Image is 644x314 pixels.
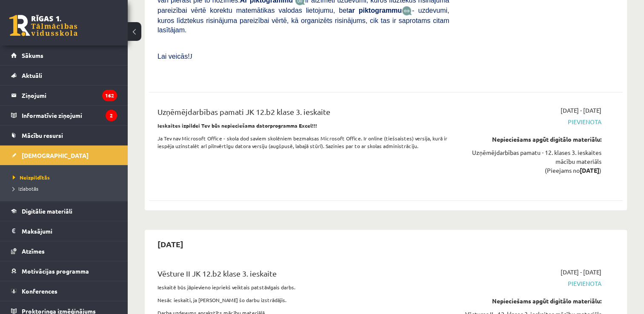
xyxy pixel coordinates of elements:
a: Informatīvie ziņojumi2 [11,106,117,125]
legend: Ziņojumi [22,86,117,105]
span: Konferences [22,287,57,295]
b: ar piktogrammu [348,7,402,14]
a: Neizpildītās [13,174,119,181]
a: Motivācijas programma [11,261,117,281]
span: Sākums [22,51,43,59]
img: wKvN42sLe3LLwAAAABJRU5ErkJggg== [402,6,412,16]
span: Atzīmes [22,247,45,255]
a: Mācību resursi [11,126,117,145]
span: - uzdevumi, kuros līdztekus risinājuma pareizībai vērtē, kā organizēts risinājums, cik tas ir sap... [157,7,449,34]
a: Konferences [11,281,117,301]
p: Ieskaitē būs jāpievieno iepriekš veiktais patstāvīgais darbs. [157,283,449,291]
span: [DATE] - [DATE] [561,268,601,277]
h2: [DATE] [149,234,192,254]
a: Aktuāli [11,66,117,85]
div: Uzņēmējdarbības pamatu - 12. klases 3. ieskaites mācību materiāls (Pieejams no ) [462,148,601,175]
div: Nepieciešams apgūt digitālo materiālu: [462,135,601,144]
a: Sākums [11,46,117,65]
strong: Ieskaites izpildei Tev būs nepieciešama datorprogramma Excel!!! [157,122,317,129]
span: [DEMOGRAPHIC_DATA] [22,151,89,159]
legend: Informatīvie ziņojumi [22,106,117,125]
i: 2 [106,110,117,121]
span: Izlabotās [13,185,38,192]
span: Motivācijas programma [22,267,89,275]
p: Nesāc ieskaiti, ja [PERSON_NAME] šo darbu izstrādājis. [157,296,449,304]
span: [DATE] - [DATE] [561,106,601,115]
span: Neizpildītās [13,174,50,181]
a: [DEMOGRAPHIC_DATA] [11,146,117,165]
div: Nepieciešams apgūt digitālo materiālu: [462,297,601,305]
div: Uzņēmējdarbības pamati JK 12.b2 klase 3. ieskaite [157,106,449,122]
a: Atzīmes [11,241,117,261]
a: Maksājumi [11,221,117,241]
i: 162 [102,90,117,101]
legend: Maksājumi [22,221,117,241]
p: Ja Tev nav Microsoft Office - skola dod saviem skolēniem bezmaksas Microsoft Office. Ir online (t... [157,134,449,150]
a: Ziņojumi162 [11,86,117,105]
a: Rīgas 1. Tālmācības vidusskola [9,15,77,36]
span: Mācību resursi [22,131,63,139]
span: Lai veicās! [157,53,190,60]
span: Pievienota [462,117,601,126]
span: Pievienota [462,279,601,288]
span: Digitālie materiāli [22,207,72,215]
span: Aktuāli [22,71,42,79]
a: Digitālie materiāli [11,201,117,221]
a: Izlabotās [13,185,119,192]
span: J [190,53,192,60]
div: Vēsture II JK 12.b2 klase 3. ieskaite [157,268,449,283]
strong: [DATE] [580,166,599,174]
